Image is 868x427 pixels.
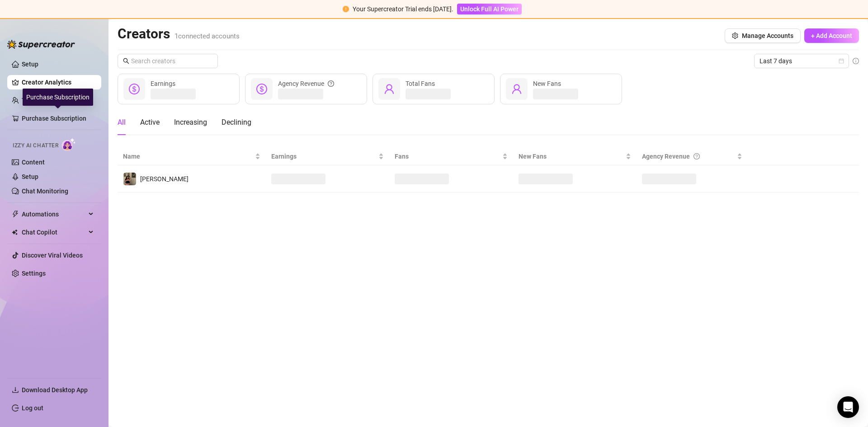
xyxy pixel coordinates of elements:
[123,173,136,185] img: Luna
[511,84,522,94] span: user
[12,386,19,394] span: download
[12,211,19,218] span: thunderbolt
[140,175,189,183] span: [PERSON_NAME]
[266,148,389,165] th: Earnings
[22,404,43,412] a: Log out
[118,117,126,128] div: All
[395,151,500,161] span: Fans
[389,148,513,165] th: Fans
[406,80,435,87] span: Total Fans
[725,28,801,43] button: Manage Accounts
[129,84,140,94] span: dollar-circle
[22,159,45,166] a: Content
[343,6,349,12] span: exclamation-circle
[131,56,205,66] input: Search creators
[804,28,859,43] button: + Add Account
[278,79,334,89] div: Agency Revenue
[151,80,175,87] span: Earnings
[22,386,88,394] span: Download Desktop App
[12,229,18,235] img: Chat Copilot
[22,225,86,239] span: Chat Copilot
[457,4,522,14] button: Unlock Full AI Power
[118,25,240,42] h2: Creators
[23,89,93,106] div: Purchase Subscription
[22,173,38,180] a: Setup
[22,252,83,259] a: Discover Viral Videos
[13,141,58,150] span: Izzy AI Chatter
[140,117,160,128] div: Active
[533,80,561,87] span: New Fans
[22,207,86,221] span: Automations
[174,117,207,128] div: Increasing
[271,151,377,161] span: Earnings
[460,5,519,13] span: Unlock Full AI Power
[642,151,735,161] div: Agency Revenue
[22,97,66,104] a: Team Analytics
[22,270,46,277] a: Settings
[457,5,522,13] a: Unlock Full AI Power
[7,40,75,49] img: logo-BBDzfeDw.svg
[328,79,334,89] span: question-circle
[256,84,267,94] span: dollar-circle
[732,33,738,39] span: setting
[22,188,68,195] a: Chat Monitoring
[118,148,266,165] th: Name
[513,148,637,165] th: New Fans
[62,138,76,151] img: AI Chatter
[22,61,38,68] a: Setup
[353,5,453,13] span: Your Supercreator Trial ends [DATE].
[22,111,94,126] a: Purchase Subscription
[759,54,844,68] span: Last 7 days
[853,58,859,64] span: info-circle
[693,151,700,161] span: question-circle
[175,32,240,40] span: 1 connected accounts
[742,32,793,39] span: Manage Accounts
[384,84,395,94] span: user
[22,75,94,89] a: Creator Analytics
[837,396,859,418] div: Open Intercom Messenger
[123,151,253,161] span: Name
[839,58,844,64] span: calendar
[123,58,129,64] span: search
[519,151,624,161] span: New Fans
[222,117,251,128] div: Declining
[811,32,852,39] span: + Add Account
